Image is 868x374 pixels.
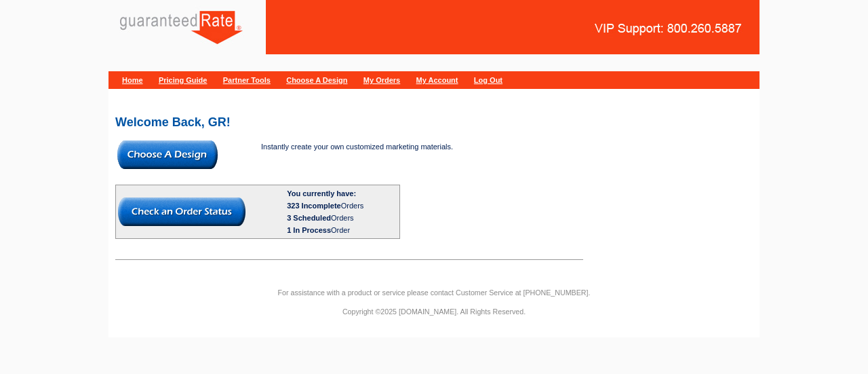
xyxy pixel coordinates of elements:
[286,76,347,84] a: Choose A Design
[287,202,340,210] span: 323 Incomplete
[287,200,397,236] div: Orders Orders Order
[474,76,502,84] a: Log Out
[287,214,331,222] span: 3 Scheduled
[122,76,143,84] a: Home
[261,143,453,151] span: Instantly create your own customized marketing materials.
[118,198,245,226] img: button-check-order-status.gif
[223,76,271,84] a: Partner Tools
[287,226,331,234] span: 1 In Process
[159,76,208,84] a: Pricing Guide
[108,286,759,299] p: For assistance with a product or service please contact Customer Service at [PHONE_NUMBER].
[416,76,458,84] a: My Account
[115,116,753,128] h2: Welcome Back, GR!
[117,141,218,169] img: button-choose-design.gif
[287,189,356,198] b: You currently have:
[363,76,400,84] a: My Orders
[108,305,759,318] p: Copyright ©2025 [DOMAIN_NAME]. All Rights Reserved.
